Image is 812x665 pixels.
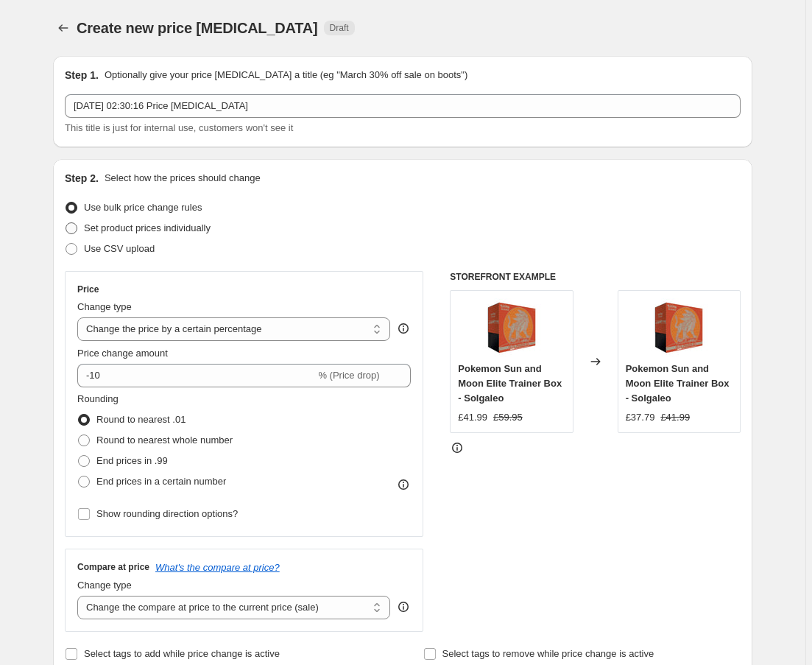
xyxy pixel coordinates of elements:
[77,580,132,591] span: Change type
[626,363,730,404] span: Pokemon Sun and Moon Elite Trainer Box - Solgaleo
[77,364,315,387] input: -15
[77,20,318,36] span: Create new price [MEDICAL_DATA]
[649,298,708,357] img: jet-cards-pokemon-sun-and-moon-elite-trainer-box-solgaleo-pok82204-s-15458738503854_80x.jpg
[96,476,226,487] span: End prices in a certain number
[96,508,238,519] span: Show rounding direction options?
[396,321,411,336] div: help
[65,171,99,186] h2: Step 2.
[458,363,562,404] span: Pokemon Sun and Moon Elite Trainer Box - Solgaleo
[84,243,155,254] span: Use CSV upload
[65,94,741,118] input: 30% off holiday sale
[482,298,541,357] img: jet-cards-pokemon-sun-and-moon-elite-trainer-box-solgaleo-pok82204-s-15458738503854_80x.jpg
[84,202,202,213] span: Use bulk price change rules
[53,18,74,38] button: Price change jobs
[77,348,168,359] span: Price change amount
[330,22,349,34] span: Draft
[65,122,293,133] span: This title is just for internal use, customers won't see it
[84,222,211,233] span: Set product prices individually
[318,370,379,381] span: % (Price drop)
[493,410,523,425] strike: £59.95
[77,393,119,404] span: Rounding
[626,410,655,425] div: £37.79
[450,271,741,283] h6: STOREFRONT EXAMPLE
[442,648,654,659] span: Select tags to remove while price change is active
[84,648,280,659] span: Select tags to add while price change is active
[65,68,99,82] h2: Step 1.
[77,284,99,295] h3: Price
[105,68,467,82] p: Optionally give your price [MEDICAL_DATA] a title (eg "March 30% off sale on boots")
[96,434,233,446] span: Round to nearest whole number
[77,561,149,573] h3: Compare at price
[77,301,132,312] span: Change type
[105,171,261,186] p: Select how the prices should change
[155,562,280,573] button: What's the compare at price?
[458,410,487,425] div: £41.99
[396,599,411,614] div: help
[660,410,690,425] strike: £41.99
[96,414,186,425] span: Round to nearest .01
[96,455,168,466] span: End prices in .99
